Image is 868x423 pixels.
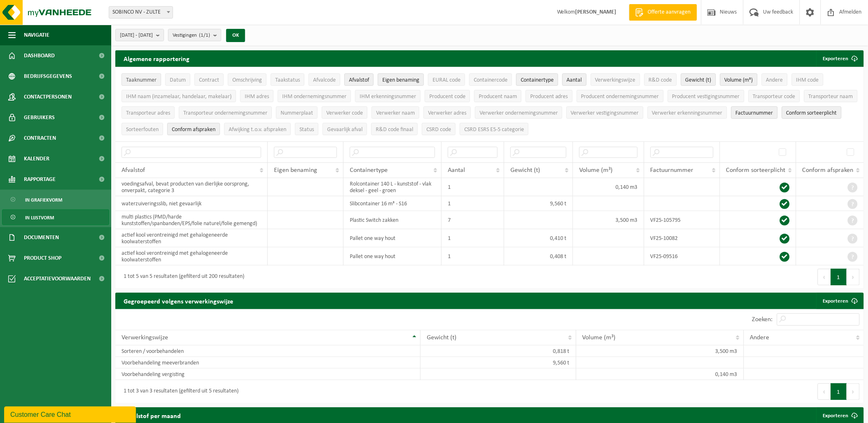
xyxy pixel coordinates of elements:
td: multi plastics (PMD/harde kunststoffen/spanbanden/EPS/folie naturel/folie gemengd) [115,211,268,229]
td: 9,560 t [421,357,576,369]
button: IHM adresIHM adres: Activate to sort [240,90,274,102]
td: VF25-10082 [644,229,720,247]
span: Verwerker ondernemingsnummer [480,110,558,116]
button: IHM ondernemingsnummerIHM ondernemingsnummer: Activate to sort [278,90,351,102]
span: Contracten [24,128,56,148]
button: Afwijking t.o.v. afsprakenAfwijking t.o.v. afspraken: Activate to sort [224,123,291,135]
button: Verwerker codeVerwerker code: Activate to sort [322,106,367,119]
span: IHM naam (inzamelaar, handelaar, makelaar) [126,94,232,100]
a: In grafiekvorm [2,192,109,207]
td: Voorbehandeling vergisting [115,369,421,380]
button: Verwerker erkenningsnummerVerwerker erkenningsnummer: Activate to sort [648,106,727,119]
h2: Gegroepeerd volgens verwerkingswijze [115,293,241,309]
button: ContainercodeContainercode: Activate to sort [469,73,512,86]
span: Afwijking t.o.v. afspraken [229,127,286,133]
span: Rapportage [24,169,56,190]
td: Voorbehandeling meeverbranden [115,357,421,369]
span: In grafiekvorm [25,192,62,208]
span: Taakstatus [275,77,300,83]
span: Containercode [474,77,508,83]
td: Sorteren / voorbehandelen [115,345,421,357]
span: Gewicht (t) [510,167,540,174]
span: In lijstvorm [25,210,54,226]
span: R&D code finaal [376,127,413,133]
span: R&D code [649,77,672,83]
span: Verwerker naam [376,110,415,116]
button: NummerplaatNummerplaat: Activate to sort [276,106,318,119]
span: Producent ondernemingsnummer [581,94,659,100]
button: EURAL codeEURAL code: Activate to sort [428,73,465,86]
button: Transporteur naamTransporteur naam: Activate to sort [804,90,858,102]
button: Gevaarlijk afval : Activate to sort [323,123,367,135]
button: AfvalcodeAfvalcode: Activate to sort [309,73,340,86]
td: 0,818 t [421,345,576,357]
span: Gewicht (t) [427,334,456,341]
span: CSRD code [426,127,451,133]
td: Pallet one way hout [344,247,442,266]
button: Verwerker ondernemingsnummerVerwerker ondernemingsnummer: Activate to sort [475,106,562,119]
span: Factuurnummer [736,110,773,116]
button: OK [226,29,245,42]
span: Bedrijfsgegevens [24,66,72,87]
span: [DATE] - [DATE] [120,29,153,42]
span: Andere [750,334,770,341]
span: IHM code [796,77,819,83]
td: 0,408 t [504,247,573,266]
div: 1 tot 3 van 3 resultaten (gefilterd uit 5 resultaten) [119,384,239,399]
span: Taaknummer [126,77,157,83]
button: AantalAantal: Activate to sort [562,73,587,86]
span: IHM ondernemingsnummer [282,94,346,100]
button: Producent naamProducent naam: Activate to sort [474,90,522,102]
span: SOBINCO NV - ZULTE [109,7,173,18]
td: Rolcontainer 140 L - kunststof - vlak deksel - geel - groen [344,178,442,196]
button: Vestigingen(1/1) [168,29,221,41]
span: Dashboard [24,45,55,66]
span: Verwerker erkenningsnummer [652,110,723,116]
td: 1 [442,196,504,211]
td: 0,410 t [504,229,573,247]
td: Plastic Switch zakken [344,211,442,229]
span: Sorteerfouten [126,127,159,133]
span: Volume (m³) [583,334,616,341]
a: Exporteren [817,293,863,309]
td: VF25-105795 [644,211,720,229]
button: CSRD ESRS E5-5 categorieCSRD ESRS E5-5 categorie: Activate to sort [460,123,529,135]
span: Contract [199,77,219,83]
span: Nummerplaat [281,110,313,116]
button: IHM erkenningsnummerIHM erkenningsnummer: Activate to sort [355,90,421,102]
td: voedingsafval, bevat producten van dierlijke oorsprong, onverpakt, categorie 3 [115,178,268,196]
span: Navigatie [24,25,49,45]
span: Documenten [24,227,59,248]
span: Producent code [429,94,466,100]
strong: [PERSON_NAME] [576,9,617,15]
span: Verwerker code [326,110,363,116]
span: IHM adres [245,94,269,100]
td: actief kool verontreinigd met gehalogeneerde koolwaterstoffen [115,247,268,266]
button: FactuurnummerFactuurnummer: Activate to sort [731,106,778,119]
div: 1 tot 5 van 5 resultaten (gefilterd uit 200 resultaten) [119,270,244,284]
span: Factuurnummer [650,167,694,174]
span: EURAL code [433,77,461,83]
button: R&D codeR&amp;D code: Activate to sort [644,73,677,86]
span: Conform sorteerplicht [786,110,837,116]
td: VF25-09516 [644,247,720,266]
button: Producent codeProducent code: Activate to sort [425,90,470,102]
td: actief kool verontreinigd met gehalogeneerde koolwaterstoffen [115,229,268,247]
button: IHM naam (inzamelaar, handelaar, makelaar)IHM naam (inzamelaar, handelaar, makelaar): Activate to... [122,90,236,102]
td: 1 [442,247,504,266]
button: Producent ondernemingsnummerProducent ondernemingsnummer: Activate to sort [577,90,664,102]
td: 3,500 m3 [573,211,644,229]
span: Gewicht (t) [686,77,711,83]
td: 0,140 m3 [576,369,744,380]
span: Gebruikers [24,107,55,128]
span: Aantal [448,167,465,174]
button: Transporteur ondernemingsnummerTransporteur ondernemingsnummer : Activate to sort [179,106,272,119]
button: Gewicht (t)Gewicht (t): Activate to sort [681,73,716,86]
td: Slibcontainer 16 m³ - S16 [344,196,442,211]
span: Containertype [350,167,388,174]
td: 3,500 m3 [576,345,744,357]
button: TaakstatusTaakstatus: Activate to sort [271,73,304,86]
button: AndereAndere: Activate to sort [762,73,788,86]
button: Eigen benamingEigen benaming: Activate to sort [378,73,424,86]
span: Omschrijving [232,77,262,83]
